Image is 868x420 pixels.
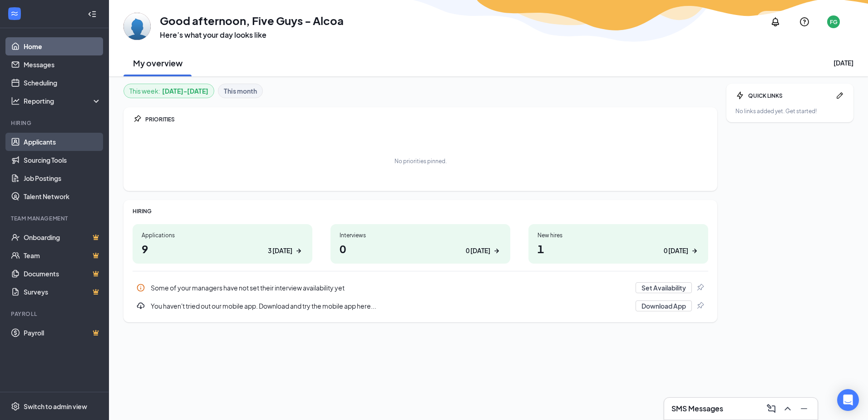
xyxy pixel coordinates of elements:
[24,402,87,411] div: Switch to admin view
[837,389,859,411] div: Open Intercom Messenger
[133,297,708,315] div: You haven't tried out our mobile app. Download and try the mobile app here...
[799,403,809,414] svg: Minimize
[24,133,101,151] a: Applicants
[24,324,101,342] a: PayrollCrown
[538,231,699,239] div: New hires
[162,86,208,96] b: [DATE] - [DATE]
[766,403,777,414] svg: ComposeMessage
[664,246,688,255] div: 0 [DATE]
[142,231,303,239] div: Applications
[11,402,20,411] svg: Settings
[24,96,102,105] div: Reporting
[748,92,832,100] div: QUICK LINKS
[151,301,630,310] div: You haven't tried out our mobile app. Download and try the mobile app here...
[671,404,723,414] h3: SMS Messages
[799,16,810,27] svg: QuestionInfo
[24,55,101,74] a: Messages
[133,297,708,315] a: DownloadYou haven't tried out our mobile app. Download and try the mobile app here...Download AppPin
[145,115,708,123] div: PRIORITIES
[24,37,101,55] a: Home
[735,91,745,100] svg: Bolt
[340,241,501,256] h1: 0
[11,310,99,318] div: Payroll
[11,96,20,105] svg: Analysis
[735,107,844,115] div: No links added yet. Get started!
[24,74,101,92] a: Scheduling
[133,279,708,297] a: InfoSome of your managers have not set their interview availability yetSet AvailabilityPin
[492,246,501,255] svg: ArrowRight
[133,115,142,124] svg: Pin
[24,283,101,301] a: SurveysCrown
[24,169,101,187] a: Job Postings
[830,18,838,26] div: FG
[10,9,19,18] svg: WorkstreamLogo
[142,241,303,256] h1: 9
[268,246,292,255] div: 3 [DATE]
[770,16,781,27] svg: Notifications
[133,224,312,264] a: Applications93 [DATE]ArrowRight
[123,13,151,40] img: Five Guys - Alcoa
[133,207,708,215] div: HIRING
[695,301,705,310] svg: Pin
[224,86,257,96] b: This month
[24,228,101,246] a: OnboardingCrown
[88,10,97,19] svg: Collapse
[695,283,705,292] svg: Pin
[833,58,853,67] div: [DATE]
[330,224,510,264] a: Interviews00 [DATE]ArrowRight
[133,57,182,69] h2: My overview
[340,231,501,239] div: Interviews
[782,403,793,414] svg: ChevronUp
[136,301,145,310] svg: Download
[129,86,208,96] div: This week :
[136,283,145,292] svg: Info
[636,282,692,293] button: Set Availability
[835,91,844,100] svg: Pen
[11,215,99,222] div: Team Management
[24,265,101,283] a: DocumentsCrown
[160,30,344,40] h3: Here’s what your day looks like
[763,401,778,416] button: ComposeMessage
[24,187,101,205] a: Talent Network
[538,241,699,256] h1: 1
[160,13,344,28] h1: Good afternoon, Five Guys - Alcoa
[636,300,692,311] button: Download App
[779,401,794,416] button: ChevronUp
[11,119,99,127] div: Hiring
[528,224,708,264] a: New hires10 [DATE]ArrowRight
[133,279,708,297] div: Some of your managers have not set their interview availability yet
[466,246,490,255] div: 0 [DATE]
[690,246,699,255] svg: ArrowRight
[24,246,101,265] a: TeamCrown
[294,246,303,255] svg: ArrowRight
[395,157,447,165] div: No priorities pinned.
[796,401,810,416] button: Minimize
[151,283,630,292] div: Some of your managers have not set their interview availability yet
[24,151,101,169] a: Sourcing Tools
